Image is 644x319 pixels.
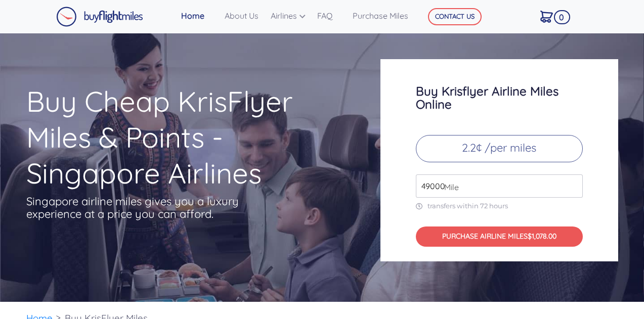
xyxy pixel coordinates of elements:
[26,195,254,220] p: Singapore airline miles gives you a luxury experience at a price you can afford.
[267,6,313,26] a: Airlines
[313,6,349,26] a: FAQ
[416,226,583,247] button: PURCHASE AIRLINE MILES$1,078.00
[416,84,583,111] h3: Buy Krisflyer Airline Miles Online
[349,6,413,26] a: Purchase Miles
[428,8,482,25] button: CONTACT US
[56,7,143,27] img: Buy Flight Miles Logo
[177,6,221,26] a: Home
[439,181,459,193] span: Mile
[554,10,570,24] span: 0
[26,83,341,191] h1: Buy Cheap KrisFlyer Miles & Points - Singapore Airlines
[528,232,556,241] span: $1,078.00
[536,6,567,27] a: 0
[416,135,583,162] p: 2.2¢ /per miles
[540,11,553,23] img: Cart
[221,6,267,26] a: About Us
[416,202,583,210] p: transfers within 72 hours
[56,4,143,29] a: Buy Flight Miles Logo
